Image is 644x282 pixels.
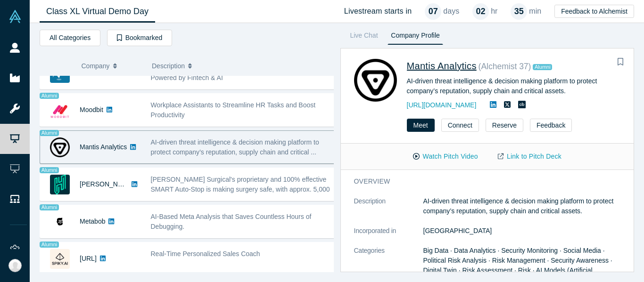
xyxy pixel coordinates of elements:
img: Michelle Ann Chua's Account [8,259,22,272]
a: [URL] [80,255,97,262]
dd: [GEOGRAPHIC_DATA] [423,226,628,236]
p: days [443,6,459,17]
a: Metabob [80,218,105,225]
span: Alumni [40,130,59,136]
span: Alumni [533,64,552,70]
p: AI-driven threat intelligence & decision making platform to protect company’s reputation, supply ... [423,196,628,216]
button: All Categories [40,30,100,46]
button: Feedback to Alchemist [554,5,634,18]
span: Description [152,56,185,76]
a: Link to Pitch Deck [488,148,571,165]
button: Meet [407,119,435,132]
a: Live Chat [347,30,381,45]
dt: Incorporated in [354,226,423,246]
span: Real-Time Personalized Sales Coach [151,250,260,258]
p: min [529,6,541,17]
a: [PERSON_NAME] Surgical [80,180,160,188]
a: [URL][DOMAIN_NAME] [407,101,477,109]
span: Alumni [40,93,59,99]
a: Moodbit [80,106,103,113]
button: Connect [441,119,479,132]
span: [PERSON_NAME] Surgical's proprietary and 100% effective SMART Auto-Stop is making surgery safe, w... [151,176,330,203]
button: Bookmark [614,56,627,69]
a: Mantis Analytics [80,143,127,151]
dt: Description [354,196,423,226]
img: Spiky.ai's Logo [50,249,70,269]
small: ( Alchemist 37 ) [479,62,531,71]
a: Class XL Virtual Demo Day [40,0,155,23]
button: Description [152,56,327,76]
span: Workplace Assistants to Streamline HR Tasks and Boost Productivity [151,101,316,119]
span: AI-Based Meta Analysis that Saves Countless Hours of Debugging. [151,213,312,230]
button: Company [82,56,142,76]
a: Company Profile [388,30,443,45]
img: Mantis Analytics's Logo [50,137,70,157]
span: Alumni [40,167,59,173]
button: Bookmarked [107,30,172,46]
div: 35 [511,3,527,20]
a: Mantis Analytics [407,61,477,71]
div: 07 [425,3,441,20]
span: Alumni [40,204,59,210]
div: AI-driven threat intelligence & decision making platform to protect company’s reputation, supply ... [407,76,621,96]
p: hr [491,6,497,17]
span: Marketplace for B2B SaaS and Professional Services, Powered by Fintech & AI [151,64,309,81]
img: Moodbit's Logo [50,100,70,120]
img: Mantis Analytics's Logo [354,59,397,102]
span: AI-driven threat intelligence & decision making platform to protect company’s reputation, supply ... [151,138,319,156]
button: Watch Pitch Video [403,148,488,165]
button: Reserve [486,119,523,132]
img: Alchemist Vault Logo [8,10,22,23]
span: Company [82,56,110,76]
div: 02 [472,3,489,20]
h4: Livestream starts in [344,7,412,16]
h3: overview [354,177,615,186]
img: Metabob's Logo [50,212,70,232]
button: Feedback [530,119,572,132]
span: Alumni [40,242,59,248]
img: Hubly Surgical's Logo [50,175,70,194]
